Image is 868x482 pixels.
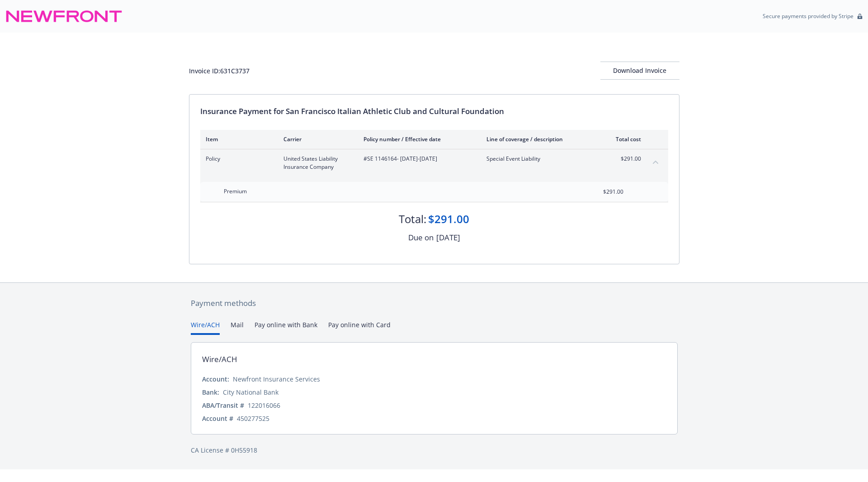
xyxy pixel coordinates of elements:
[223,387,278,397] div: City National Bank
[399,211,426,227] div: Total:
[486,155,593,163] span: Special Event Liability
[570,185,629,199] input: 0.00
[191,445,678,455] div: CA License # 0H55918
[202,401,244,410] div: ABA/Transit #
[363,155,472,163] span: #SE 1146164 - [DATE]-[DATE]
[224,187,247,195] span: Premium
[648,155,663,169] button: collapse content
[231,320,244,335] button: Mail
[206,135,269,143] div: Item
[202,414,233,423] div: Account #
[283,155,349,171] span: United States Liability Insurance Company
[408,232,434,243] div: Due on
[607,155,641,163] span: $291.00
[248,401,280,410] div: 122016066
[202,374,229,384] div: Account:
[363,135,472,143] div: Policy number / Effective date
[486,135,593,143] div: Line of coverage / description
[233,374,320,384] div: Newfront Insurance Services
[607,135,641,143] div: Total cost
[191,297,678,309] div: Payment methods
[600,62,679,80] button: Download Invoice
[200,149,668,177] div: PolicyUnited States Liability Insurance Company#SE 1146164- [DATE]-[DATE]Special Event Liability$...
[255,320,317,335] button: Pay online with Bank
[202,387,219,397] div: Bank:
[328,320,391,335] button: Pay online with Card
[202,353,237,365] div: Wire/ACH
[191,320,220,335] button: Wire/ACH
[237,414,269,423] div: 450277525
[436,232,460,243] div: [DATE]
[600,62,679,79] div: Download Invoice
[283,135,349,143] div: Carrier
[763,12,854,20] p: Secure payments provided by Stripe
[189,66,250,76] div: Invoice ID: 631C3737
[428,211,469,227] div: $291.00
[206,155,269,163] span: Policy
[200,105,668,117] div: Insurance Payment for San Francisco Italian Athletic Club and Cultural Foundation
